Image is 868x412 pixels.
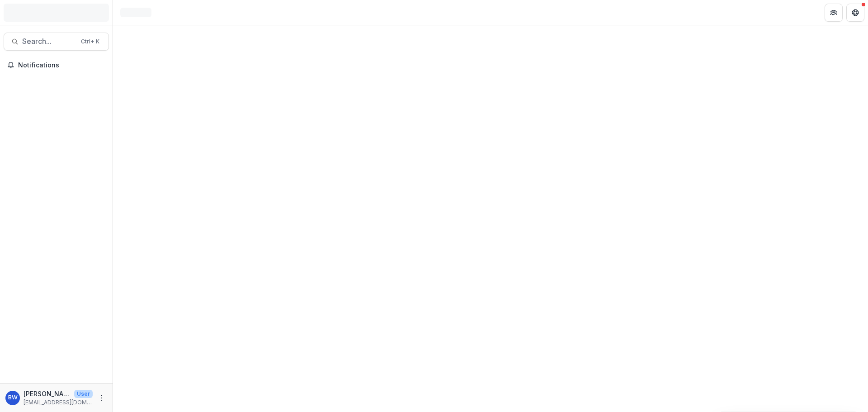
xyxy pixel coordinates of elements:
[79,37,101,47] div: Ctrl + K
[22,37,75,46] span: Search...
[74,390,93,398] p: User
[846,4,864,22] button: Get Help
[4,58,109,72] button: Notifications
[117,6,155,19] nav: breadcrumb
[96,393,107,403] button: More
[4,33,109,51] button: Search...
[18,62,105,69] span: Notifications
[24,389,71,398] p: [PERSON_NAME][US_STATE]
[24,398,93,407] p: [EMAIL_ADDRESS][DOMAIN_NAME]
[8,395,18,401] div: Brian Washington
[825,4,843,22] button: Partners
